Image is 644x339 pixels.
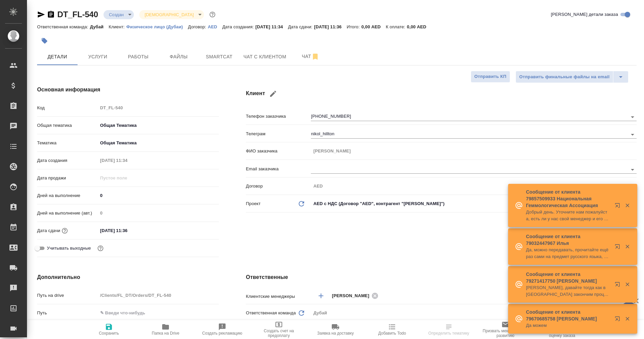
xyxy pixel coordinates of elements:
span: Smartcat [203,53,235,61]
span: Создать счет на предоплату [255,329,303,338]
span: Детали [41,53,74,61]
button: Если добавить услуги и заполнить их объемом, то дата рассчитается автоматически [60,226,69,235]
span: Добавить Todo [378,331,406,336]
button: Добавить тэг [37,33,52,48]
p: 0,00 AED [361,24,386,29]
p: Договор [246,183,311,190]
p: Да, можно передавать, прочитайте ещё раз сами на предмет русского языка, чтобы не было опечаток) на [526,247,610,260]
input: Пустое поле [98,290,219,300]
p: Дней на выполнение [37,192,98,199]
p: Телеграм [246,131,311,137]
div: Создан [139,10,204,19]
p: Телефон заказчика [246,113,311,120]
button: Открыть в новой вкладке [611,278,627,294]
div: AED с НДС (Договор "AED", контрагент "[PERSON_NAME]") [311,198,637,209]
span: Заявка на доставку [317,331,354,336]
p: Тематика [37,140,98,146]
button: Создать счет на предоплату [251,320,307,339]
p: AED [208,24,222,29]
p: 0,00 AED [407,24,431,29]
p: К оплате: [386,24,407,29]
p: Физическое лицо (Дубаи) [126,24,188,29]
span: Призвать менеджера по развитию [481,329,530,338]
p: Дата сдачи [37,227,60,234]
button: Создать рекламацию [194,320,251,339]
p: Дата создания: [222,24,255,29]
button: Скопировать ссылку [47,10,55,19]
svg: Отписаться [311,53,319,61]
button: [DEMOGRAPHIC_DATA] [143,12,196,18]
p: Путь на drive [37,292,98,299]
div: Дубай [311,307,637,319]
span: Услуги [82,53,114,61]
p: [PERSON_NAME], давайте тогда как в [GEOGRAPHIC_DATA] закончим процедуру , тогда решим успеваем ли... [526,284,610,298]
div: Создан [104,10,134,19]
p: ФИО заказчика [246,148,311,154]
input: ✎ Введи что-нибудь [98,226,157,235]
p: [DATE] 11:34 [256,24,288,29]
a: DT_FL-540 [57,10,98,19]
p: Итого: [347,24,361,29]
h4: Дополнительно [37,273,219,281]
div: split button [516,71,628,83]
button: Выбери, если сб и вс нужно считать рабочими днями для выполнения заказа. [96,244,105,253]
span: Сохранить [99,331,119,336]
p: Ответственная команда: [37,24,90,29]
button: Открыть в новой вкладке [611,240,627,256]
input: Пустое поле [311,146,637,156]
p: Дата сдачи: [288,24,314,29]
span: [PERSON_NAME] детали заказа [551,11,618,18]
span: Файлы [163,53,195,61]
button: Создан [107,12,126,18]
p: Сообщение от клиента 79271417750 [PERSON_NAME] [526,271,610,284]
p: Сообщение от клиента 79032447967 Илья [526,233,610,247]
span: Чат [294,52,327,61]
span: Определить тематику [428,331,469,336]
p: [DATE] 11:36 [314,24,347,29]
button: Добавить менеджера [313,288,329,304]
button: Open [628,165,637,174]
span: Работы [122,53,154,61]
input: Пустое поле [98,173,157,183]
button: Open [628,112,637,122]
button: Отправить КП [471,71,510,83]
input: ✎ Введи что-нибудь [98,308,219,318]
button: Доп статусы указывают на важность/срочность заказа [208,10,217,19]
input: ✎ Введи что-нибудь [98,191,219,200]
button: Сохранить [81,320,137,339]
div: Общая Тематика [98,137,219,149]
p: Клиентские менеджеры [246,293,311,300]
button: Призвать менеджера по развитию [477,320,534,339]
p: Путь [37,310,98,316]
h4: Ответственные [246,273,637,281]
p: Дней на выполнение (авт.) [37,210,98,217]
button: Открыть в новой вкладке [611,312,627,328]
div: [PERSON_NAME] [332,291,380,300]
span: Папка на Drive [152,331,179,336]
p: Код [37,105,98,111]
span: Чат с клиентом [243,53,286,61]
p: Проект [246,200,261,207]
span: [PERSON_NAME] [332,292,373,299]
button: Закрыть [620,281,634,287]
button: Отправить финальные файлы на email [516,71,613,83]
button: Закрыть [620,316,634,322]
h4: Основная информация [37,86,219,94]
p: Общая тематика [37,122,98,129]
button: Закрыть [620,244,634,250]
span: Создать рекламацию [202,331,242,336]
input: Пустое поле [98,208,219,218]
button: Закрыть [620,202,634,208]
p: Дата создания [37,157,98,164]
p: Дубай [90,24,109,29]
p: Дата продажи [37,175,98,181]
p: Клиент: [109,24,126,29]
a: AED [208,24,222,29]
p: Договор: [188,24,208,29]
input: Пустое поле [311,181,637,191]
button: Заявка на доставку [307,320,364,339]
p: Да можем [526,322,610,329]
div: Общая Тематика [98,120,219,131]
p: Email заказчика [246,166,311,172]
button: Скопировать ссылку для ЯМессенджера [37,10,45,19]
